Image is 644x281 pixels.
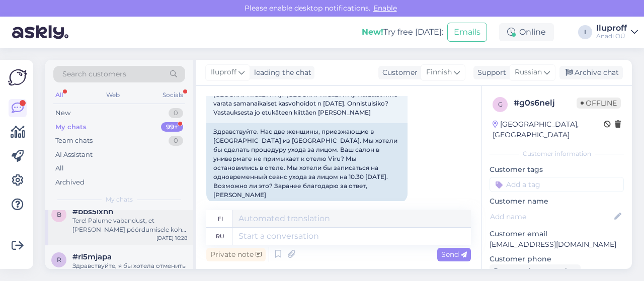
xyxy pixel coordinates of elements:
[72,252,112,261] span: #rl5mjapa
[362,26,443,38] div: Try free [DATE]:
[378,67,418,78] div: Customer
[206,248,266,261] div: Private note
[55,136,93,146] div: Team chats
[211,67,236,78] span: Iluproff
[55,177,85,188] div: Archived
[169,108,183,118] div: 0
[490,149,624,158] div: Customer information
[250,67,311,78] div: leading the chat
[578,25,592,39] div: I
[493,119,604,140] div: [GEOGRAPHIC_DATA], [GEOGRAPHIC_DATA]
[514,97,577,109] div: # g0s6nelj
[370,4,400,13] span: Enable
[57,211,61,218] span: b
[53,88,65,102] div: All
[559,66,623,79] div: Archive chat
[55,163,64,173] div: All
[55,108,70,118] div: New
[490,229,624,239] p: Customer email
[490,254,624,264] p: Customer phone
[499,23,554,41] div: Online
[577,98,621,109] span: Offline
[498,101,503,108] span: g
[161,122,183,132] div: 99+
[490,239,624,250] p: [EMAIL_ADDRESS][DOMAIN_NAME]
[490,164,624,175] p: Customer tags
[490,264,581,278] div: Request phone number
[473,67,506,78] div: Support
[490,211,612,222] input: Add name
[8,68,27,87] img: Askly Logo
[206,123,408,204] div: Здравствуйте. Нас две женщины, приезжающие в [GEOGRAPHIC_DATA] из [GEOGRAPHIC_DATA]. Мы хотели бы...
[362,27,383,37] b: New!
[447,23,487,42] button: Emails
[490,196,624,207] p: Customer name
[72,261,187,279] div: Здравствуйте, я бы хотела отменить запись 28 августа 2025 в 17:30
[218,210,223,227] div: fi
[57,256,61,263] span: r
[441,250,467,259] span: Send
[55,122,87,132] div: My chats
[596,24,638,40] a: IluproffAnadi OÜ
[72,216,187,234] div: Tere! Palume vabandust, et [PERSON_NAME] pöördumisele kohe ei vastatud. Meie salong ja administra...
[490,177,624,192] input: Add a tag
[426,67,452,78] span: Finnish
[160,88,185,102] div: Socials
[169,136,183,146] div: 0
[55,150,93,160] div: AI Assistant
[515,67,542,78] span: Russian
[62,69,126,79] span: Search customers
[596,32,627,40] div: Anadi OÜ
[216,228,224,245] div: ru
[156,234,187,242] div: [DATE] 16:28
[104,88,122,102] div: Web
[72,207,113,216] span: #bbs5lxhn
[106,195,133,204] span: My chats
[596,24,627,32] div: Iluproff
